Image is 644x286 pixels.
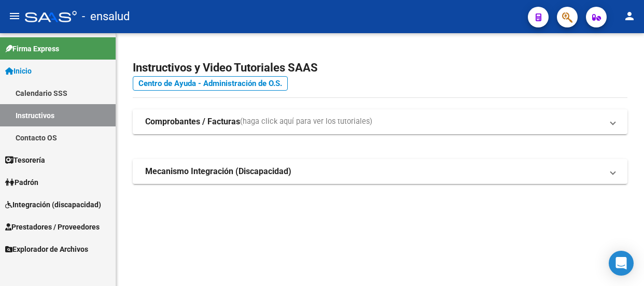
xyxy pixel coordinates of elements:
span: Firma Express [5,43,59,54]
span: Padrón [5,177,38,188]
mat-expansion-panel-header: Mecanismo Integración (Discapacidad) [133,159,627,184]
div: Open Intercom Messenger [609,251,634,276]
span: - ensalud [82,5,130,28]
span: (haga click aquí para ver los tutoriales) [240,116,372,127]
mat-icon: menu [8,10,21,22]
span: Prestadores / Proveedores [5,221,100,233]
strong: Comprobantes / Facturas [145,116,240,127]
span: Inicio [5,65,32,77]
span: Tesorería [5,154,45,166]
span: Explorador de Archivos [5,244,88,255]
strong: Mecanismo Integración (Discapacidad) [145,166,291,177]
mat-expansion-panel-header: Comprobantes / Facturas(haga click aquí para ver los tutoriales) [133,109,627,134]
h2: Instructivos y Video Tutoriales SAAS [133,58,627,78]
a: Centro de Ayuda - Administración de O.S. [133,76,288,91]
mat-icon: person [623,10,636,22]
span: Integración (discapacidad) [5,199,101,210]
